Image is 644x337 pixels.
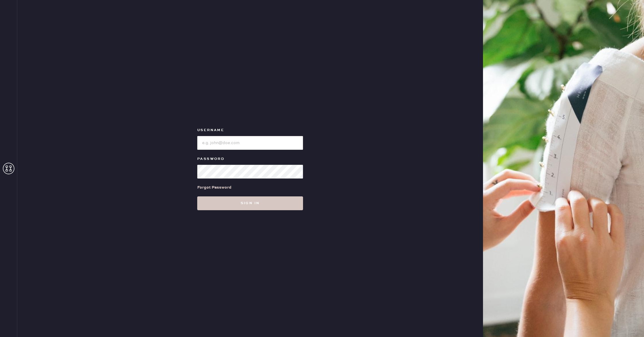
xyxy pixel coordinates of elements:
[197,184,231,191] div: Forgot Password
[197,127,303,134] label: Username
[197,136,303,150] input: e.g. john@doe.com
[197,179,231,196] a: Forgot Password
[197,156,303,162] label: Password
[197,196,303,210] button: Sign in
